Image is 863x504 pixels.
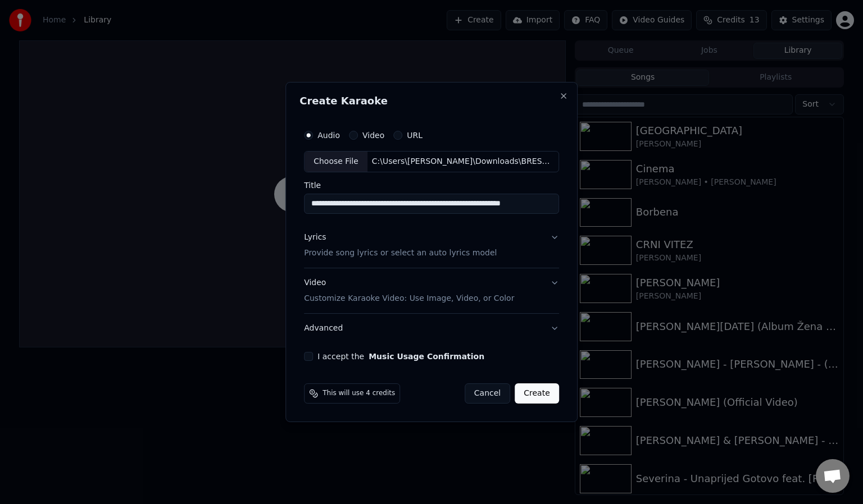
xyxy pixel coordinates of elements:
button: Create [515,383,559,404]
span: This will use 4 credits [323,389,395,398]
label: Video [362,131,384,139]
label: Audio [317,131,340,139]
button: Cancel [465,383,510,404]
label: URL [407,131,423,139]
label: Title [304,181,559,189]
button: LyricsProvide song lyrics or select an auto lyrics model [304,223,559,268]
div: Video [304,277,514,304]
button: Advanced [304,314,559,343]
div: Lyrics [304,232,326,243]
p: Provide song lyrics or select an auto lyrics model [304,248,497,259]
div: C:\Users\[PERSON_NAME]\Downloads\BRESKVICA & [PERSON_NAME] - NEMOGUCA LJUBAV (OFFICIAL VIDEO 2025... [367,156,558,167]
h2: Create Karaoke [299,96,564,106]
button: VideoCustomize Karaoke Video: Use Image, Video, or Color [304,268,559,313]
div: Choose File [305,152,367,172]
label: I accept the [317,352,484,360]
button: I accept the [369,352,484,360]
p: Customize Karaoke Video: Use Image, Video, or Color [304,293,514,304]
